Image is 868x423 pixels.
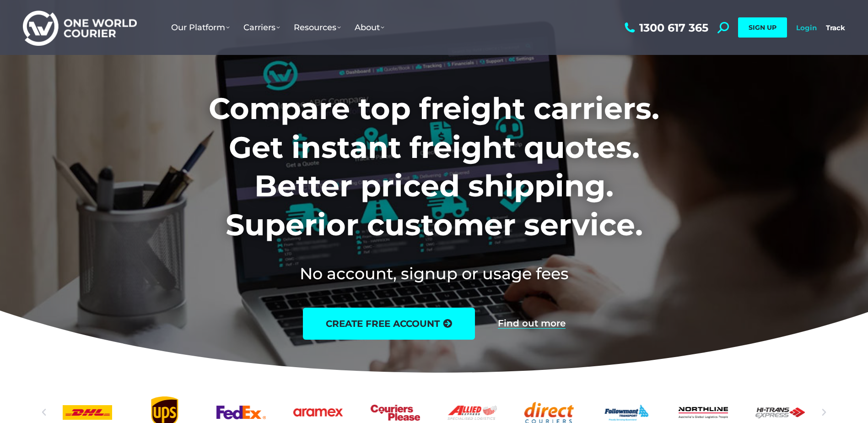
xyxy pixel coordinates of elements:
[348,13,391,42] a: About
[294,22,341,33] span: Resources
[303,308,475,340] a: create free account
[826,23,845,32] a: Track
[164,13,237,42] a: Our Platform
[237,13,287,42] a: Carriers
[23,9,137,46] img: One World Courier
[171,22,230,33] span: Our Platform
[355,22,384,33] span: About
[243,22,280,33] span: Carriers
[498,319,566,329] a: Find out more
[622,22,708,33] a: 1300 617 365
[287,13,348,42] a: Resources
[796,23,817,32] a: Login
[148,89,720,244] h1: Compare top freight carriers. Get instant freight quotes. Better priced shipping. Superior custom...
[749,23,776,32] span: SIGN UP
[738,17,787,38] a: SIGN UP
[148,262,720,285] h2: No account, signup or usage fees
